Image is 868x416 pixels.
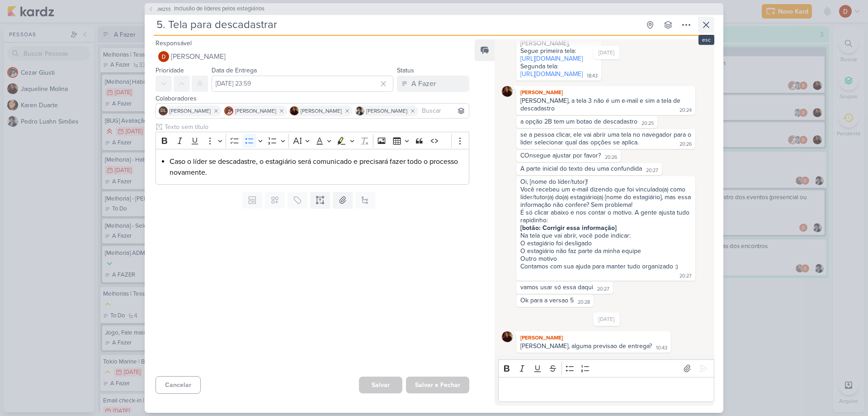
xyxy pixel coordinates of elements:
img: Pedro Luahn Simões [355,106,364,115]
div: [PERSON_NAME], [520,39,597,47]
img: Cezar Giusti [224,106,233,115]
a: [URL][DOMAIN_NAME] [520,55,583,62]
div: Editor toolbar [498,359,714,377]
div: 20:26 [679,141,692,148]
div: 20:27 [597,286,609,293]
div: COnsegue ajustar por favor? [520,152,601,159]
strong: [botão: Corrigir essa informação] [520,224,617,232]
button: Cancelar [156,376,201,394]
input: Select a date [212,76,393,92]
div: 20:27 [679,273,692,280]
div: Editor editing area: main [498,377,714,402]
label: Data de Entrega [212,67,257,74]
input: Kard Sem Título [154,17,640,33]
div: 20:25 [642,120,654,127]
div: Danilo Leite [159,106,168,115]
div: [PERSON_NAME] [518,88,693,97]
p: DL [160,109,166,113]
label: Status [397,67,414,74]
span: [PERSON_NAME] [170,107,211,115]
div: [PERSON_NAME], a tela 3 não é um e-mail e sim a tela de descadastro [520,97,682,112]
div: 20:26 [605,154,617,161]
div: Você recebeu um e-mail dizendo que foi vinculado(a) como líder/tutor(a) do(a) estagiário(a) [nome... [520,186,691,209]
div: Na tela que vai abrir, você pode indicar: [520,232,691,239]
img: Davi Elias Teixeira [158,51,169,62]
img: Jaqueline Molina [290,106,299,115]
span: [PERSON_NAME] [171,51,226,62]
div: 20:24 [679,107,692,114]
button: [PERSON_NAME] [156,48,469,65]
div: esc [698,35,714,45]
div: A Fazer [411,78,436,89]
div: Ok para a versao 5 [520,296,574,304]
div: 10:43 [656,344,667,352]
div: vamos usar só essa daqui [520,283,593,291]
div: O estagiário não faz parte da minha equipe [520,247,691,255]
div: Colaboradores [156,94,469,103]
div: [PERSON_NAME] [518,333,669,342]
div: Editor editing area: main [156,149,469,185]
button: A Fazer [397,76,469,92]
label: Responsável [156,39,192,47]
div: Contamos com sua ajuda para manter tudo organizado :) [520,263,678,270]
div: se a pessoa clicar, ele vai abrir uma tela no navegador para o lider selecionar qual das opções s... [520,131,693,146]
span: [PERSON_NAME] [235,107,276,115]
div: Editor toolbar [156,132,469,149]
div: A parte inicial do texto deu uma confundida [520,165,642,172]
a: [URL][DOMAIN_NAME] [520,70,583,78]
div: Outro motivo [520,255,691,263]
div: O estagiário foi desligado [520,239,691,247]
div: 20:27 [646,167,658,174]
div: [PERSON_NAME], alguma previsao de entrega? [520,342,652,350]
img: Jaqueline Molina [502,86,513,97]
div: Oi, [nome do líder/tutor]! [520,178,691,186]
li: Caso o líder se descadastre, o estagiário será comunicado e precisará fazer todo o processo novam... [170,156,464,178]
input: Texto sem título [163,122,469,132]
input: Buscar [420,105,467,116]
label: Prioridade [156,67,184,74]
div: Segunda tela: [520,62,597,70]
div: 20:28 [578,299,590,306]
div: É só clicar abaixo e nos contar o motivo. A gente ajusta tudo rapidinho: [520,209,691,224]
div: 18:43 [587,72,598,80]
img: Jaqueline Molina [502,331,513,342]
span: [PERSON_NAME] [301,107,342,115]
span: [PERSON_NAME] [366,107,407,115]
div: a opção 2B tem um botao de descadastro [520,118,637,125]
div: Segue primeira tela: [520,47,597,55]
